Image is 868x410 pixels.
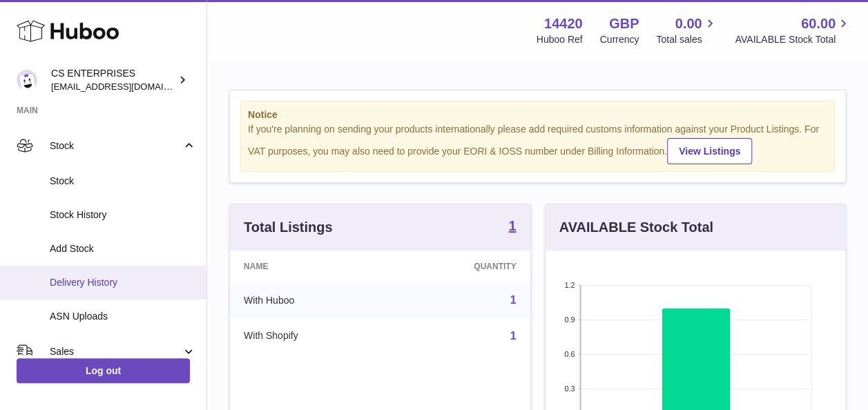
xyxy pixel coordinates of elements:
[50,242,196,255] span: Add Stock
[17,70,37,90] img: internalAdmin-14420@internal.huboo.com
[50,345,182,358] span: Sales
[735,14,851,46] a: 60.00 AVAILABLE Stock Total
[230,282,392,318] td: With Huboo
[50,310,196,323] span: ASN Uploads
[51,67,175,93] div: CS ENTERPRISES
[248,108,827,121] strong: Notice
[50,208,196,222] span: Stock History
[656,33,717,46] span: Total sales
[544,14,583,33] strong: 14420
[564,384,575,393] text: 0.3
[510,294,517,306] a: 1
[735,33,851,46] span: AVAILABLE Stock Total
[244,218,333,237] h3: Total Listings
[17,358,190,383] a: Log out
[51,81,203,92] span: [EMAIL_ADDRESS][DOMAIN_NAME]
[667,138,752,164] a: View Listings
[230,318,392,354] td: With Shopify
[564,281,575,289] text: 1.2
[537,33,583,46] div: Huboo Ref
[600,33,639,46] div: Currency
[50,175,196,188] span: Stock
[656,14,717,46] a: 0.00 Total sales
[510,330,517,342] a: 1
[392,251,530,282] th: Quantity
[675,14,702,33] span: 0.00
[801,14,836,33] span: 60.00
[564,350,575,358] text: 0.6
[564,315,575,324] text: 0.9
[508,219,516,233] strong: 1
[230,251,392,282] th: Name
[559,218,713,237] h3: AVAILABLE Stock Total
[508,219,516,235] a: 1
[609,14,639,33] strong: GBP
[50,276,196,289] span: Delivery History
[248,123,827,164] div: If you're planning on sending your products internationally please add required customs informati...
[50,139,182,153] span: Stock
